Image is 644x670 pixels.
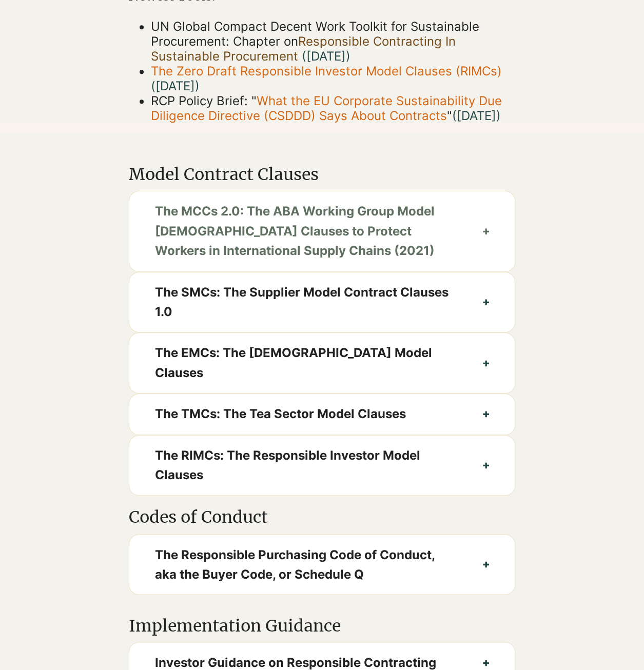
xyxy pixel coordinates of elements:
[129,615,341,636] span: Implementation Guidance
[129,333,515,393] button: The EMCs: The [DEMOGRAPHIC_DATA] Model Clauses
[151,78,195,93] span: (
[129,272,515,332] button: The SMCs: The Supplier Model Contract Clauses 1.0
[155,78,195,93] a: [DATE]
[302,49,350,64] span: ([DATE])
[129,436,515,496] button: The RIMCs: The Responsible Investor Model Clauses
[155,545,457,584] span: The Responsible Purchasing Code of Conduct, aka the Buyer Code, or Schedule Q
[129,191,515,271] button: The MCCs 2.0: The ABA Working Group Model [DEMOGRAPHIC_DATA] Clauses to Protect Workers in Intern...
[151,93,502,123] span: RCP Policy Brief: " "
[155,343,457,383] span: The EMCs: The [DEMOGRAPHIC_DATA] Model Clauses
[155,446,457,485] span: The RIMCs: The Responsible Investor Model Clauses
[452,108,501,123] span: ([DATE])
[151,64,502,78] a: The Zero Draft Responsible Investor Model Clauses (RIMCs)
[151,34,456,64] a: Responsible Contracting In Sustainable Procurement
[151,19,479,64] span: UN Global Compact Decent Work Toolkit for Sustainable Procurement: Chapter on
[155,202,457,261] span: The MCCs 2.0: The ABA Working Group Model [DEMOGRAPHIC_DATA] Clauses to Protect Workers in Intern...
[155,404,457,424] span: The TMCs: The Tea Sector Model Clauses
[155,283,457,322] span: The SMCs: The Supplier Model Contract Clauses 1.0
[195,78,200,93] a: )
[129,164,319,185] span: Model Contract Clauses
[129,535,515,595] button: The Responsible Purchasing Code of Conduct, aka the Buyer Code, or Schedule Q
[129,394,515,434] button: The TMCs: The Tea Sector Model Clauses
[151,93,502,123] a: What the EU Corporate Sustainability Due Diligence Directive (CSDDD) Says About Contracts
[129,507,268,527] span: Codes of Conduct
